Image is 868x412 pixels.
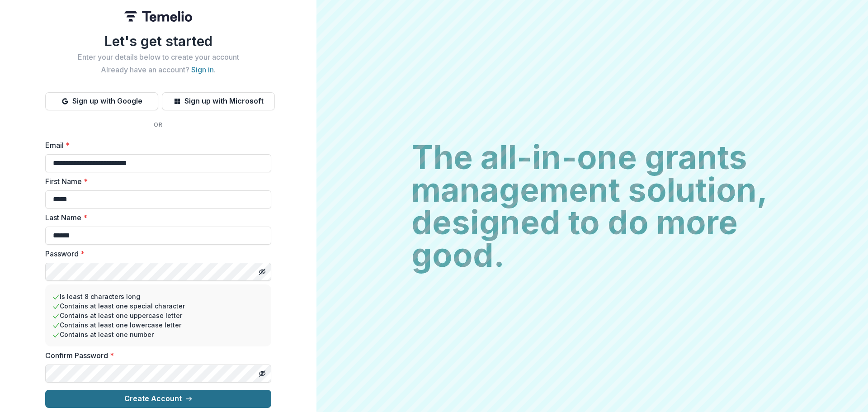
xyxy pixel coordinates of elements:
button: Create Account [45,390,271,408]
label: Email [45,140,266,151]
li: Contains at least one number [52,330,264,339]
button: Sign up with Google [45,92,158,110]
label: Confirm Password [45,350,266,361]
button: Toggle password visibility [255,265,269,279]
a: Sign in [191,65,214,74]
label: Last Name [45,212,266,223]
h2: Already have an account? . [45,66,271,74]
h1: Let's get started [45,33,271,49]
h2: Enter your details below to create your account [45,53,271,62]
label: Password [45,248,266,259]
li: Is least 8 characters long [52,292,264,301]
label: First Name [45,176,266,187]
li: Contains at least one special character [52,301,264,311]
li: Contains at least one lowercase letter [52,320,264,330]
button: Toggle password visibility [255,366,269,381]
button: Sign up with Microsoft [162,92,275,110]
img: Temelio [124,11,192,22]
li: Contains at least one uppercase letter [52,311,264,320]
